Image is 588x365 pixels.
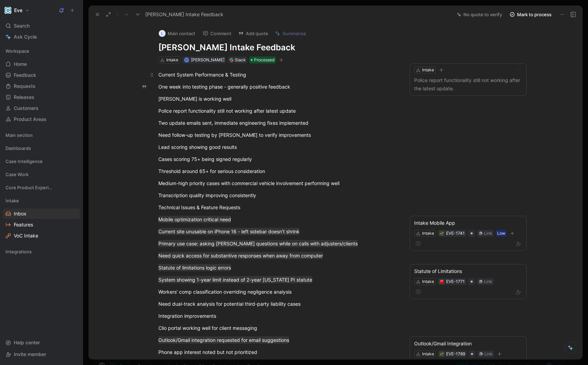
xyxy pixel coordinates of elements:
div: Intake Mobile App [414,219,522,227]
button: 🌱 [439,352,444,356]
span: [PERSON_NAME] Intake Feedback [145,10,223,19]
button: Summarize [272,29,309,38]
span: Case Intelligence [6,158,43,165]
div: Need follow-up testing by [PERSON_NAME] to verify improvements [158,131,397,139]
span: Intake [6,197,19,204]
div: Police report functionality still not working after latest update [158,107,397,114]
span: Ask Cycle [14,33,37,41]
div: Clio portal working well for client messaging [158,324,397,332]
h1: Eve [14,7,22,13]
h1: [PERSON_NAME] Intake Feedback [158,42,397,53]
span: Product Areas [14,116,46,123]
div: EVE-1741 [446,230,465,237]
div: Phone app interest noted but not prioritized [158,348,397,356]
div: Link [484,230,492,237]
img: 🌱 [440,352,444,356]
div: Need dual-track analysis for potential third-party liability cases [158,300,397,307]
mark: Primary use case: asking [PERSON_NAME] questions while on calls with adjusters/clients [158,240,358,247]
div: Core Product Experience [3,182,80,193]
span: Help center [14,339,40,345]
mark: Current site unusable on iPhone 16 - left sidebar doesn’t shrink [158,228,300,235]
button: No quote to verify [454,10,505,19]
div: Search [3,21,80,31]
div: Dashboards [3,143,80,155]
a: Features [3,220,80,230]
div: Core Product Experience [3,182,80,195]
div: Transcription quality improving consistently [158,192,397,199]
div: IntakeInboxFeaturesVoC Intake [3,195,80,241]
a: Inbox [3,209,80,219]
p: Police report functionality still not working after the latest update. [414,76,522,93]
a: Home [3,59,80,69]
mark: System showing 1-year limit instead of 2-year [US_STATE] PI statute [158,276,312,283]
div: Help center [3,337,80,348]
span: Requests [14,83,35,90]
span: Invite member [14,351,46,357]
mark: Need quick access for substantive responses when away from computer [158,252,323,259]
a: Releases [3,92,80,102]
button: 🌱 [439,231,444,236]
div: Intake [422,67,434,73]
div: Medium-high priority cases with commercial vehicle involvement performing well [158,180,397,187]
button: 🔴 [439,279,444,284]
div: Workers’ comp classification overriding negligence analysis [158,288,397,295]
span: Home [14,61,27,68]
div: Dashboards [3,143,80,153]
div: Link [484,351,493,357]
div: Integrations [3,246,80,257]
span: Releases [14,94,34,101]
span: Processed [254,57,274,63]
div: EVE-1769 [446,351,465,357]
a: Ask Cycle [3,32,80,42]
span: Workspace [6,48,29,54]
div: Case Work [3,169,80,180]
span: VoC Intake [14,232,38,239]
div: L [159,30,166,37]
a: Customers [3,103,80,113]
img: Eve [4,7,11,14]
mark: Outlook/Gmail integration requested for email suggestions [158,336,289,344]
button: LMain contact [156,28,198,39]
div: Case Intelligence [3,156,80,166]
div: Threshold around 65+ for serious consideration [158,168,397,175]
img: 🌱 [440,232,444,236]
span: Core Product Experience [6,184,53,191]
div: Link [484,278,492,285]
div: Integration improvements [158,312,397,320]
div: Two update emails sent, immediate engineering fixes implemented [158,119,397,126]
span: [PERSON_NAME] [191,57,224,62]
div: [PERSON_NAME] is working well [158,95,397,102]
div: Workspace [3,46,80,56]
img: 🔴 [440,280,444,284]
span: Case Work [6,171,29,178]
div: Processed [249,57,276,63]
span: Feedback [14,72,36,79]
div: Intake [166,57,178,63]
mark: Statute of limitations logic errors [158,264,231,271]
div: Lead scoring showing good results [158,143,397,151]
div: One week into testing phase - generally positive feedback [158,83,397,90]
div: EVE-1771 [446,278,465,285]
div: Cases scoring 75+ being signed regularly [158,155,397,163]
div: Slack [235,57,246,63]
span: Main section [6,132,33,139]
button: Comment [200,29,234,38]
div: Statute of Limitations [414,267,522,275]
span: Features [14,221,33,228]
span: Integrations [6,248,32,255]
div: Case Intelligence [3,156,80,169]
button: Add quote [235,29,271,38]
span: Dashboards [6,145,31,152]
div: Intake [422,278,434,285]
mark: Mobile optimization critical need [158,216,231,223]
a: Requests [3,81,80,91]
div: Main section [3,130,80,140]
div: M [185,58,188,62]
div: Current System Performance & Testing [158,71,397,78]
button: EveEve [3,6,31,15]
div: Case Work [3,169,80,182]
div: Outlook/Gmail Integration [414,339,522,348]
